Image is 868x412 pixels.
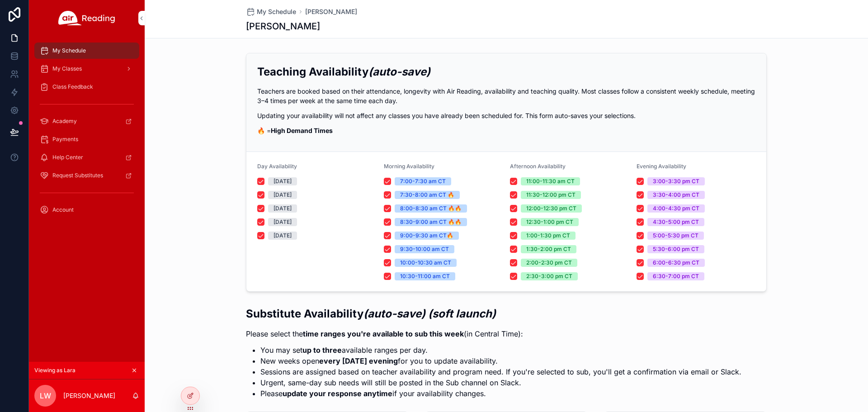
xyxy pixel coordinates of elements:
a: Request Substitutes [34,167,139,184]
span: Viewing as Lara [34,367,75,374]
div: 7:30-8:00 am CT 🔥 [400,191,454,199]
a: Help Center [34,149,139,166]
span: LW [40,390,51,401]
div: 4:00-4:30 pm CT [653,204,699,213]
div: 10:30-11:00 am CT [400,272,450,280]
p: [PERSON_NAME] [63,391,115,400]
li: New weeks open for you to update availability. [260,355,741,366]
span: My Schedule [257,7,296,16]
em: (auto-save) [368,65,430,78]
a: My Schedule [246,7,296,16]
em: (auto-save) (soft launch) [363,307,496,320]
div: [DATE] [274,191,292,199]
span: Academy [52,118,77,125]
div: [DATE] [274,204,292,213]
div: 12:00-12:30 pm CT [526,204,576,213]
div: 3:30-4:00 pm CT [653,191,699,199]
div: 9:30-10:00 am CT [400,245,449,253]
div: [DATE] [274,218,292,226]
div: 1:00-1:30 pm CT [526,232,570,240]
span: Afternoon Availability [510,163,566,170]
h1: [PERSON_NAME] [246,20,320,33]
strong: update your response anytime [283,389,392,398]
div: 3:00-3:30 pm CT [653,177,699,185]
span: Account [52,206,74,213]
div: 4:30-5:00 pm CT [653,218,699,226]
div: 12:30-1:00 pm CT [526,218,573,226]
li: You may set available ranges per day. [260,345,741,355]
div: 2:30-3:00 pm CT [526,272,572,280]
div: 5:00-5:30 pm CT [653,232,698,240]
a: My Classes [34,61,139,77]
p: Please select the (in Central Time): [246,328,741,339]
div: 6:30-7:00 pm CT [653,272,699,280]
span: Request Substitutes [52,172,103,179]
div: 9:00-9:30 am CT🔥 [400,232,453,240]
div: 5:30-6:00 pm CT [653,245,699,253]
div: [DATE] [274,232,292,240]
div: [DATE] [274,177,292,185]
span: Morning Availability [384,163,434,170]
p: 🔥 = [257,126,755,135]
div: 2:00-2:30 pm CT [526,259,572,267]
p: Updating your availability will not affect any classes you have already been scheduled for. This ... [257,111,755,120]
span: Evening Availability [637,163,686,170]
div: 11:00-11:30 am CT [526,177,575,185]
div: 8:30-9:00 am CT 🔥🔥 [400,218,462,226]
a: Class Feedback [34,79,139,95]
li: Sessions are assigned based on teacher availability and program need. If you're selected to sub, ... [260,366,741,377]
div: 1:30-2:00 pm CT [526,245,571,253]
div: 6:00-6:30 pm CT [653,259,699,267]
strong: High Demand Times [271,127,333,134]
span: Help Center [52,154,83,161]
img: App logo [58,11,115,25]
span: My Schedule [52,47,86,54]
h2: Teaching Availability [257,64,755,79]
a: Payments [34,131,139,147]
a: Account [34,202,139,218]
span: Payments [52,136,78,143]
a: Academy [34,113,139,129]
span: My Classes [52,65,82,72]
a: [PERSON_NAME] [305,7,357,16]
div: 10:00-10:30 am CT [400,259,451,267]
strong: every [DATE] evening [319,356,398,365]
div: 7:00-7:30 am CT [400,177,446,185]
span: Day Availability [257,163,297,170]
li: Urgent, same-day sub needs will still be posted in the Sub channel on Slack. [260,377,741,388]
span: Class Feedback [52,83,93,90]
div: 11:30-12:00 pm CT [526,191,576,199]
strong: up to three [302,346,342,355]
h2: Substitute Availability [246,306,741,321]
strong: time ranges you're available to sub this week [303,329,464,338]
p: Teachers are booked based on their attendance, longevity with Air Reading, availability and teach... [257,86,755,105]
a: My Schedule [34,43,139,59]
li: Please if your availability changes. [260,388,741,399]
div: scrollable content [29,36,145,230]
div: 8:00-8:30 am CT 🔥🔥 [400,204,462,213]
